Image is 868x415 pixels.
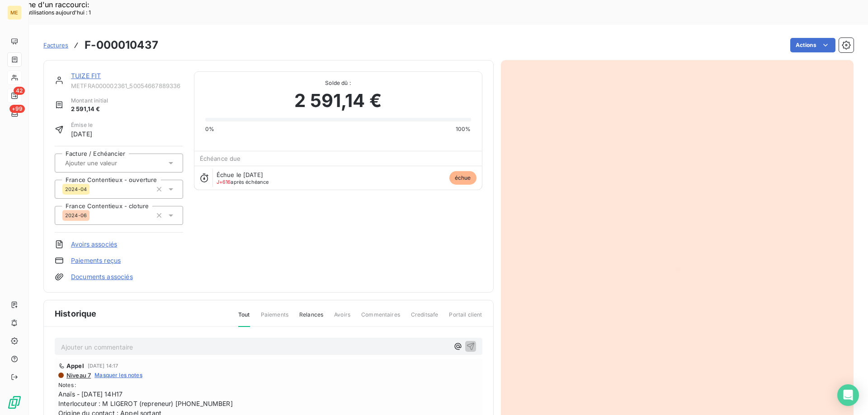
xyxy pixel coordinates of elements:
span: Avoirs [334,311,350,326]
a: Factures [43,41,68,50]
span: échue [449,171,476,185]
span: 2024-04 [65,187,87,192]
span: [DATE] [71,129,93,139]
span: 2024-06 [65,213,87,218]
input: Ajouter une valeur [64,159,155,167]
span: Échéance due [200,155,241,162]
span: Portail client [449,311,482,326]
span: 100% [456,125,471,133]
a: TUIZE FIT [71,72,101,79]
span: [DATE] 14:17 [88,363,118,368]
a: Avoirs associés [71,240,117,249]
span: +99 [9,105,25,113]
a: Paiements reçus [71,256,121,265]
span: J+616 [217,179,231,185]
span: Tout [238,311,250,327]
span: Factures [43,42,68,49]
span: Émise le [71,121,93,129]
span: 0% [205,125,214,133]
span: Commentaires [361,311,400,326]
span: Relances [299,311,323,326]
span: METFRA000002361_50054667889336 [71,82,183,89]
span: Notes : [58,381,479,389]
span: 2 591,14 € [71,105,108,114]
button: Actions [790,38,835,52]
span: Masquer les notes [94,371,142,379]
span: après échéance [217,179,269,185]
img: Logo LeanPay [7,395,22,410]
a: +99 [7,107,21,121]
a: Documents associés [71,272,133,281]
span: Échue le [DATE] [217,171,263,178]
span: 2 591,14 € [294,87,382,114]
span: Montant initial [71,97,108,105]
a: 42 [7,89,21,103]
span: Creditsafe [411,311,439,326]
span: Niveau 7 [66,372,91,379]
span: Historique [55,308,97,320]
span: Appel [66,362,84,369]
span: Paiements [261,311,288,326]
h3: F-000010437 [85,37,158,53]
div: Open Intercom Messenger [837,384,859,406]
span: 42 [14,87,25,95]
span: Solde dû : [205,79,471,87]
